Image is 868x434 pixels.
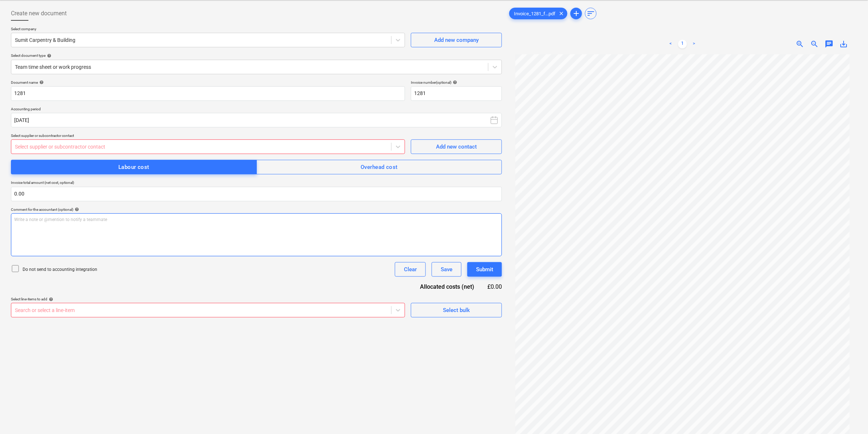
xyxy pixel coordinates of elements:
[434,35,479,45] div: Add new company
[810,40,819,48] span: zoom_out
[361,162,398,172] div: Overhead cost
[407,283,486,291] div: Allocated costs (net)
[11,107,502,113] p: Accounting period
[467,262,502,277] button: Submit
[11,160,257,174] button: Labour cost
[840,40,848,48] span: save_alt
[832,399,868,434] iframe: Chat Widget
[411,303,502,317] button: Select bulk
[572,9,581,18] span: add
[11,297,405,301] div: Select line-items to add
[557,9,566,18] span: clear
[411,80,502,85] div: Invoice number (optional)
[509,8,567,19] div: Invoice_1281_f...pdf
[432,262,462,277] button: Save
[46,54,51,58] span: help
[11,133,405,139] p: Select supplier or subcontractor contact
[73,207,79,212] span: help
[11,187,502,201] input: Invoice total amount (net cost, optional)
[11,27,405,33] p: Select company
[451,80,457,84] span: help
[11,180,502,186] p: Invoice total amount (net cost, optional)
[11,80,405,85] div: Document name
[796,40,805,48] span: zoom_in
[690,40,699,48] a: Next page
[441,265,452,274] div: Save
[486,283,502,291] div: £0.00
[678,40,687,48] a: Page 1 is your current page
[510,11,560,16] span: Invoice_1281_f...pdf
[411,33,502,47] button: Add new company
[476,265,493,274] div: Submit
[395,262,426,277] button: Clear
[825,40,834,48] span: chat
[11,9,67,18] span: Create new document
[667,40,675,48] a: Previous page
[11,86,405,101] input: Document name
[586,9,595,18] span: sort
[436,142,477,151] div: Add new contact
[404,265,417,274] div: Clear
[11,207,502,212] div: Comment for the accountant (optional)
[411,86,502,101] input: Invoice number
[256,160,502,174] button: Overhead cost
[411,139,502,154] button: Add new contact
[11,53,502,58] div: Select document type
[38,80,44,84] span: help
[47,297,53,301] span: help
[443,305,470,315] div: Select bulk
[23,267,97,273] p: Do not send to accounting integration
[11,113,502,127] button: [DATE]
[118,162,149,172] div: Labour cost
